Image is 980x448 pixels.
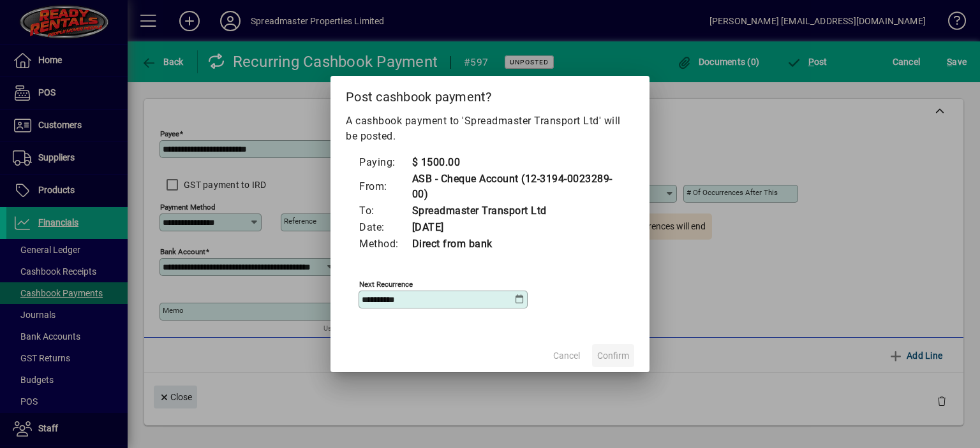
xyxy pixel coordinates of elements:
[412,219,622,236] td: [DATE]
[412,203,622,219] td: Spreadmaster Transport Ltd
[359,236,412,252] td: Method:
[359,171,412,203] td: From:
[412,171,622,203] td: ASB - Cheque Account (12-3194-0023289-00)
[412,154,622,171] td: $ 1500.00
[330,76,650,113] h2: Post cashbook payment?
[359,219,412,236] td: Date:
[359,203,412,219] td: To:
[359,154,412,171] td: Paying:
[346,113,634,144] p: A cashbook payment to 'Spreadmaster Transport Ltd' will be posted.
[412,236,622,252] td: Direct from bank
[359,280,413,289] mat-label: Next recurrence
